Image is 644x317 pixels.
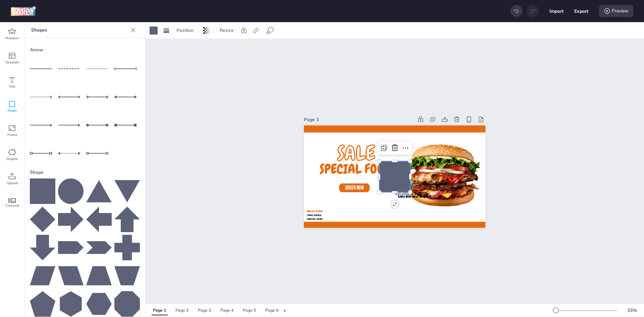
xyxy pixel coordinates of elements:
div: Page 1 [304,116,413,123]
span: Shape [7,108,17,113]
span: Position [175,27,195,34]
span: More Info: [307,210,323,213]
div: Tabs [148,305,283,316]
span: Template [5,60,19,65]
div: Page 1 [153,308,166,314]
span: Premium [5,36,19,41]
span: Upload [7,180,18,186]
span: [DOMAIN_NAME] [307,218,323,220]
span: [PHONE_NUMBER] [307,214,322,217]
button: Import [549,4,563,18]
div: Preview [599,5,633,17]
div: Page 4 [220,308,233,314]
button: Export [574,4,588,18]
span: ORDER NOW [345,184,364,191]
div: Arrow [30,44,140,56]
span: Graphic [6,156,18,162]
div: Page 3 [198,308,211,314]
div: Shape [30,166,140,178]
span: SALE [337,141,375,166]
div: Page 2 [175,308,189,314]
span: Special Food [320,160,392,177]
div: Page 6 [265,308,278,314]
p: Shapes [31,22,128,38]
span: Text [9,84,15,89]
span: Add a little bit of body text [398,195,431,198]
span: Resize [218,27,235,34]
span: Carousel [5,203,19,208]
button: + [283,305,286,316]
div: Page 5 [243,308,256,314]
img: logo Creative Maker [11,6,36,16]
span: Frame [7,132,17,138]
div: 33 % [624,307,640,314]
